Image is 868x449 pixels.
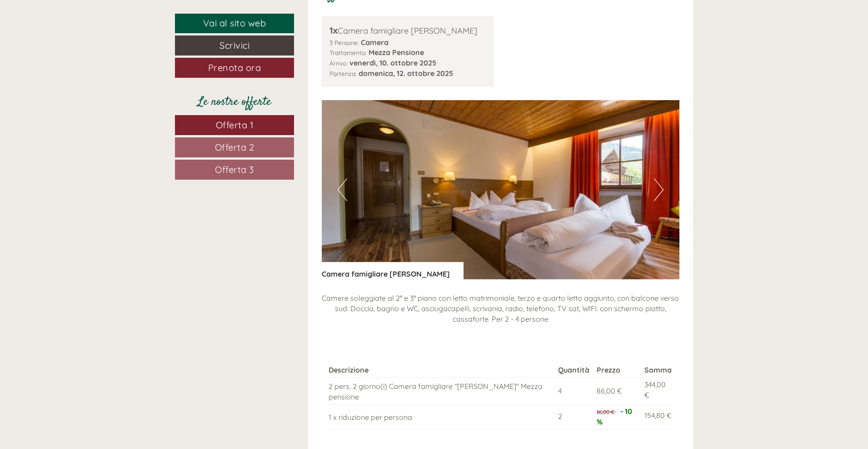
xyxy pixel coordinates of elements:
b: venerdì, 10. ottobre 2025 [349,58,436,67]
small: 18:28 [14,44,144,50]
span: 86,00 € [597,386,622,395]
td: 4 [554,378,593,404]
button: Invia [309,236,359,256]
span: 86,00 € [597,409,614,415]
th: Somma [641,363,673,377]
small: Arrivo: [329,59,348,67]
b: Camera [361,38,389,47]
span: Offerta 3 [215,164,254,175]
button: Next [654,178,663,201]
b: 1x [329,25,338,36]
span: Offerta 2 [215,141,254,153]
button: Previous [338,178,347,201]
div: venerdì [158,7,200,22]
p: Camere soleggiate al 2° e 3° piano con letto matrimoniale, terzo e quarto letto aggiunto, con bal... [322,293,680,324]
div: Buon giorno, come possiamo aiutarla? [7,25,148,52]
small: 3 Persone: [329,39,359,46]
td: 2 [554,404,593,429]
a: Scrivici [175,35,294,55]
div: Hotel Weisses Lamm [14,26,144,34]
th: Quantità [554,363,593,377]
div: Le nostre offerte [175,94,294,111]
b: Mezza Pensione [369,48,424,57]
th: Prezzo [593,363,641,377]
img: image [322,100,680,279]
td: 1 x riduzione per persona [329,404,554,429]
a: Prenota ora [175,58,294,78]
div: Camera famigliare [PERSON_NAME] [329,24,486,37]
th: Descrizione [329,363,554,377]
div: Camera famigliare [PERSON_NAME] [322,262,464,279]
span: Offerta 1 [216,119,254,131]
a: Vai al sito web [175,14,294,33]
span: - 10 % [597,407,632,426]
td: 154,80 € [641,404,673,429]
td: 2 pers. 2 giorno(i) Camera famigliare "[PERSON_NAME]" Mezza pensione [329,378,554,404]
td: 344,00 € [641,378,673,404]
b: domenica, 12. ottobre 2025 [359,69,453,78]
small: Trattamento: [329,49,367,56]
small: Partenza: [329,70,357,77]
